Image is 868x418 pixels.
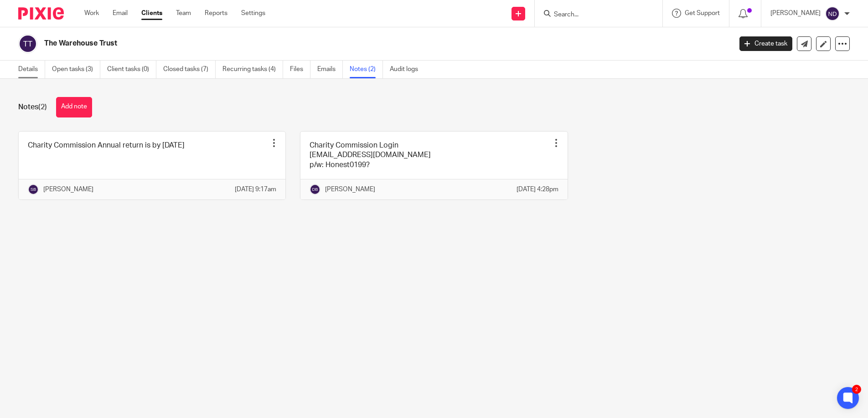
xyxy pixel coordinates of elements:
[205,9,227,18] a: Reports
[241,9,265,18] a: Settings
[739,36,792,51] a: Create task
[350,61,383,78] a: Notes (2)
[222,61,283,78] a: Recurring tasks (4)
[163,61,216,78] a: Closed tasks (7)
[18,34,37,53] img: svg%3E
[38,103,47,111] span: (2)
[84,9,99,18] a: Work
[770,9,821,18] p: [PERSON_NAME]
[553,11,635,19] input: Search
[28,184,39,195] img: svg%3E
[18,61,45,78] a: Details
[113,9,128,18] a: Email
[852,385,861,394] div: 2
[56,97,92,117] button: Add note
[52,61,100,78] a: Open tasks (3)
[825,6,840,21] img: svg%3E
[235,185,276,194] p: [DATE] 9:17am
[107,61,156,78] a: Client tasks (0)
[44,39,589,48] h2: The Warehouse Trust
[18,102,47,112] h1: Notes
[517,185,558,194] p: [DATE] 4:28pm
[685,10,720,16] span: Get Support
[176,9,191,18] a: Team
[390,61,425,78] a: Audit logs
[43,185,93,194] p: [PERSON_NAME]
[325,185,375,194] p: [PERSON_NAME]
[317,61,343,78] a: Emails
[141,9,162,18] a: Clients
[18,7,64,20] img: Pixie
[310,184,320,195] img: svg%3E
[290,61,310,78] a: Files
